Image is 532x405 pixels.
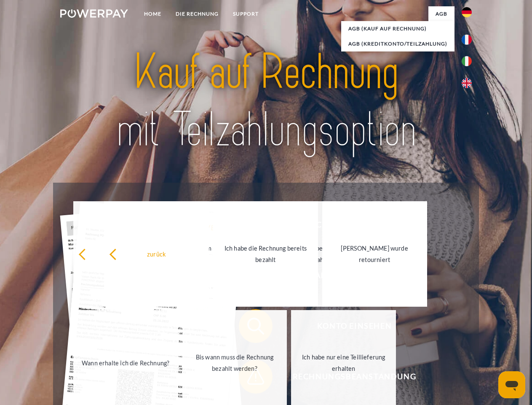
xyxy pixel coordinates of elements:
[109,248,204,259] div: zurück
[78,248,173,259] div: zurück
[137,6,168,22] a: Home
[498,371,525,398] iframe: Schaltfläche zum Öffnen des Messaging-Fensters
[341,36,454,51] a: AGB (Kreditkonto/Teilzahlung)
[428,6,454,22] a: agb
[187,351,282,374] div: Bis wann muss die Rechnung bezahlt werden?
[462,35,472,45] img: fr
[462,7,472,17] img: de
[341,21,454,36] a: AGB (Kauf auf Rechnung)
[226,6,266,22] a: SUPPORT
[296,351,391,374] div: Ich habe nur eine Teillieferung erhalten
[60,9,128,18] img: logo-powerpay-white.svg
[168,6,226,22] a: DIE RECHNUNG
[78,357,173,368] div: Wann erhalte ich die Rechnung?
[327,243,422,265] div: [PERSON_NAME] wurde retourniert
[80,40,452,162] img: title-powerpay_de.svg
[462,78,472,88] img: en
[462,56,472,66] img: it
[218,243,313,265] div: Ich habe die Rechnung bereits bezahlt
